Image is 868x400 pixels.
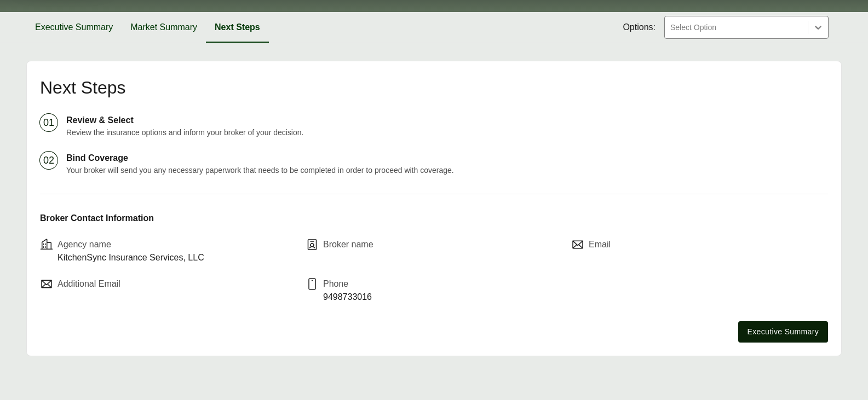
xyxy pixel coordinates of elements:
[323,238,373,251] p: Broker name
[589,238,611,251] p: Email
[323,291,372,304] p: 9498733016
[58,238,204,251] p: Agency name
[748,326,819,338] span: Executive Summary
[40,79,828,96] h2: Next Steps
[58,277,120,291] p: Additional Email
[323,277,372,291] p: Phone
[206,12,269,43] button: Next Steps
[122,12,206,43] button: Market Summary
[66,152,828,165] p: Bind Coverage
[66,114,828,127] p: Review & Select
[40,212,828,225] p: Broker Contact Information
[738,321,828,343] button: Executive Summary
[623,21,656,34] span: Options:
[66,165,828,176] p: Your broker will send you any necessary paperwork that needs to be completed in order to proceed ...
[26,12,122,43] button: Executive Summary
[58,251,204,264] p: KitchenSync Insurance Services, LLC
[66,127,828,138] p: Review the insurance options and inform your broker of your decision.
